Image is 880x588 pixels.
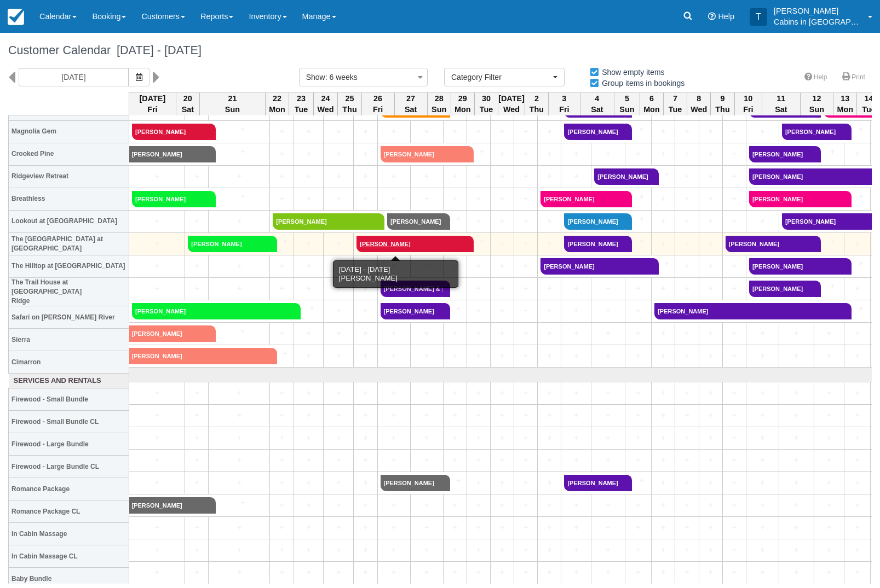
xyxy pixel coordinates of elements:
a: + [847,283,867,294]
a: + [726,387,743,399]
a: + [413,410,440,421]
a: + [326,410,350,421]
a: + [356,260,374,272]
a: + [132,387,182,399]
a: [PERSON_NAME] [381,303,444,319]
a: + [749,328,776,339]
a: + [678,387,695,399]
a: + [517,305,534,317]
p: [PERSON_NAME] [774,5,861,16]
a: + [678,193,695,205]
a: + [326,305,350,317]
a: + [297,148,321,160]
a: + [625,213,648,225]
a: + [446,410,464,421]
a: [PERSON_NAME] [564,213,625,230]
a: + [470,305,487,317]
a: + [211,410,267,421]
a: [PERSON_NAME] [356,236,467,252]
a: + [749,216,776,227]
a: + [470,350,487,362]
a: + [654,350,672,362]
a: + [726,126,743,137]
a: + [211,171,267,182]
a: + [132,216,182,227]
a: + [540,126,558,137]
a: + [132,171,182,182]
a: + [356,328,374,339]
a: + [211,216,267,227]
a: + [678,283,695,294]
a: + [297,432,321,444]
a: + [702,216,720,227]
a: + [273,328,290,339]
p: Cabins in [GEOGRAPHIC_DATA] [774,16,861,27]
a: + [540,328,558,339]
a: + [443,281,464,292]
a: + [381,432,407,444]
a: + [326,260,350,272]
a: + [356,171,374,182]
a: + [443,213,464,225]
a: + [493,216,511,227]
a: + [413,260,440,272]
a: + [326,171,350,182]
a: + [814,281,841,292]
a: + [381,328,407,339]
a: + [297,260,321,272]
a: + [470,328,487,339]
a: + [132,410,182,421]
a: + [678,410,695,421]
a: + [446,126,464,137]
a: + [297,283,321,294]
a: + [273,193,290,205]
a: + [470,387,487,399]
a: + [209,191,267,202]
a: + [446,350,464,362]
a: + [678,171,695,182]
a: + [493,238,511,249]
a: + [517,387,534,399]
a: + [493,171,511,182]
a: + [211,283,267,294]
a: + [654,193,672,205]
a: + [381,410,407,421]
a: + [726,171,743,182]
label: Group items in bookings [589,75,692,91]
a: + [381,193,407,205]
a: + [782,350,811,362]
a: + [517,216,534,227]
a: + [844,191,867,202]
a: + [594,328,622,339]
a: + [493,283,511,294]
a: + [628,350,648,362]
a: + [188,171,205,182]
div: T [750,8,767,26]
a: + [540,216,558,227]
a: + [782,387,811,399]
a: + [381,126,407,137]
a: + [470,410,487,421]
a: + [726,410,743,421]
a: + [326,432,350,444]
a: + [446,328,464,339]
a: + [470,216,487,227]
a: + [540,171,558,182]
button: Category Filter [444,68,565,86]
a: + [517,171,534,182]
a: + [326,328,350,339]
a: + [847,328,867,339]
a: + [326,350,350,362]
a: + [847,387,867,399]
a: + [356,305,374,317]
a: + [493,126,511,137]
a: + [297,387,321,399]
a: + [628,283,648,294]
a: + [749,126,776,137]
a: + [273,432,290,444]
a: + [294,303,320,315]
a: + [564,328,588,339]
a: + [726,193,743,205]
a: [PERSON_NAME] [726,236,814,252]
a: + [493,260,511,272]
